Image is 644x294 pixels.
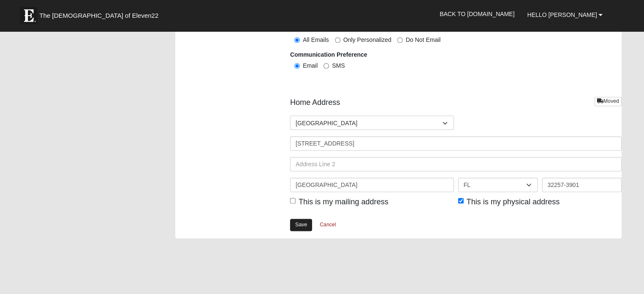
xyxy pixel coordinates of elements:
[290,97,340,108] span: Home Address
[397,37,403,43] input: Do Not Email
[343,36,392,43] span: Only Personalized
[527,11,597,18] span: Hello [PERSON_NAME]
[433,3,521,25] a: Back to [DOMAIN_NAME]
[39,11,158,20] span: The [DEMOGRAPHIC_DATA] of Eleven22
[290,50,367,59] label: Communication Preference
[406,36,440,43] span: Do Not Email
[20,7,37,24] img: Eleven22 logo
[294,63,300,69] input: Email
[335,37,340,43] input: Only Personalized
[303,36,329,43] span: All Emails
[458,198,464,203] input: This is my physical address
[290,219,312,231] a: Save
[290,178,453,192] input: City
[323,63,329,69] input: SMS
[467,198,560,206] span: This is my physical address
[542,178,622,192] input: Zip
[290,136,622,151] input: Address Line 1
[296,116,442,130] span: [GEOGRAPHIC_DATA]
[594,97,622,106] a: Moved
[294,37,300,43] input: All Emails
[290,198,296,203] input: This is my mailing address
[16,3,185,24] a: The [DEMOGRAPHIC_DATA] of Eleven22
[332,62,345,69] span: SMS
[521,4,609,25] a: Hello [PERSON_NAME]
[290,157,622,171] input: Address Line 2
[314,218,341,231] a: Cancel
[299,198,388,206] span: This is my mailing address
[303,62,318,69] span: Email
